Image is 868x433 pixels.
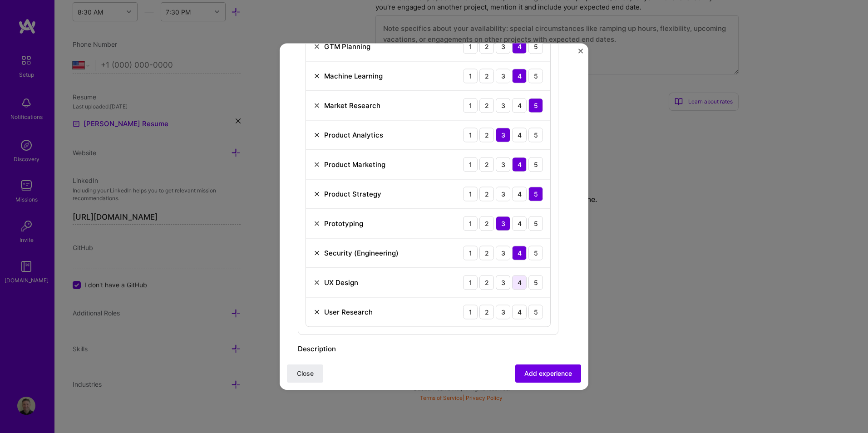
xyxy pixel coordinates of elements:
div: 2 [479,305,494,319]
label: Description [298,344,336,353]
div: 1 [463,305,478,319]
div: 2 [479,246,494,260]
div: Security (Engineering) [324,248,399,258]
div: UX Design [324,278,358,287]
div: GTM Planning [324,42,370,51]
div: 4 [512,128,527,142]
div: 2 [479,216,494,231]
div: Product Marketing [324,160,385,169]
div: 2 [479,98,494,113]
div: 3 [496,305,510,319]
div: 1 [463,187,478,201]
div: 3 [496,216,510,231]
div: 3 [496,246,510,260]
div: Product Analytics [324,130,383,140]
div: 1 [463,128,478,142]
div: 4 [512,305,527,319]
div: 2 [479,187,494,201]
div: 1 [463,39,478,54]
div: 2 [479,69,494,83]
div: 5 [528,98,543,113]
img: Remove [313,279,321,286]
div: 4 [512,39,527,54]
div: 4 [512,275,527,290]
div: 1 [463,275,478,290]
div: User Research [324,307,373,317]
button: Add experience [515,364,581,383]
img: Remove [313,43,321,50]
div: 5 [528,246,543,260]
img: Remove [313,102,321,109]
div: 4 [512,69,527,83]
img: Remove [313,220,321,227]
div: 4 [512,98,527,113]
div: 4 [512,216,527,231]
img: Remove [313,72,321,79]
div: 5 [528,157,543,172]
div: 1 [463,216,478,231]
span: Add experience [524,369,572,378]
div: 3 [496,98,510,113]
div: 3 [496,69,510,83]
div: 3 [496,275,510,290]
div: 3 [496,128,510,142]
div: 1 [463,157,478,172]
div: 5 [528,216,543,231]
div: Product Strategy [324,189,381,199]
div: 1 [463,246,478,260]
img: Remove [313,249,321,256]
div: 5 [528,305,543,319]
img: Remove [313,131,321,138]
div: 3 [496,39,510,54]
div: 5 [528,187,543,201]
span: Close [297,369,314,378]
div: Market Research [324,101,380,110]
div: 3 [496,187,510,201]
div: 2 [479,157,494,172]
div: 1 [463,69,478,83]
img: Remove [313,161,321,168]
div: 5 [528,39,543,54]
div: Machine Learning [324,71,383,81]
div: 1 [463,98,478,113]
img: Remove [313,190,321,197]
div: 5 [528,69,543,83]
div: 2 [479,275,494,290]
div: 5 [528,275,543,290]
div: 3 [496,157,510,172]
div: 4 [512,187,527,201]
div: 5 [528,128,543,142]
button: Close [287,364,323,383]
button: Close [578,49,583,58]
div: Prototyping [324,219,363,228]
div: 4 [512,246,527,260]
div: 2 [479,128,494,142]
div: 2 [479,39,494,54]
div: 4 [512,157,527,172]
img: Remove [313,308,321,315]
